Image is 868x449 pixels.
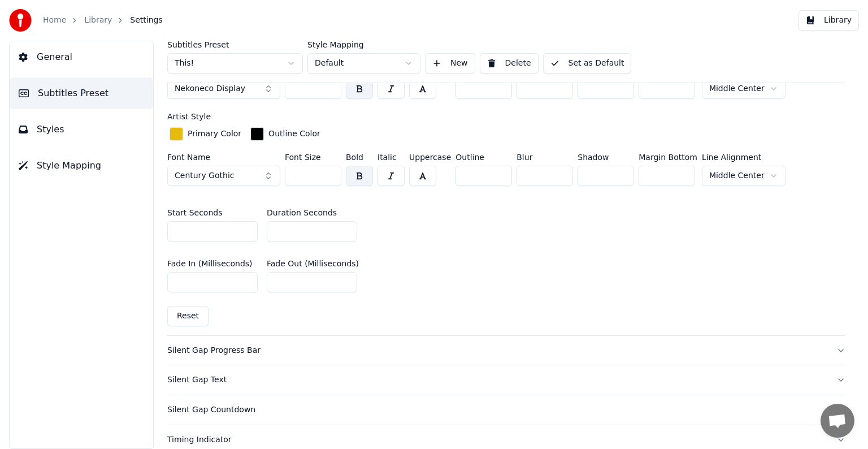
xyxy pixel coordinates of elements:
button: Style Mapping [10,150,153,182]
div: Silent Gap Countdown [167,404,827,416]
label: Font Name [167,153,280,161]
div: Silent Gap Progress Bar [167,345,827,356]
button: Set as Default [543,53,632,74]
div: Timing Indicator [167,434,827,446]
button: Delete [480,53,539,74]
div: Primary Color [188,128,241,140]
span: Subtitles Preset [38,87,108,100]
label: Uppercase [409,153,451,161]
label: Style Mapping [307,41,420,49]
label: Artist Style [167,113,211,120]
span: Style Mapping [37,159,101,172]
button: New [425,53,475,74]
span: Styles [37,123,64,136]
a: Home [43,15,66,26]
label: Duration Seconds [267,209,337,217]
div: Outline Color [268,128,320,140]
label: Italic [377,153,405,161]
label: Font Size [285,153,341,161]
label: Bold [346,153,373,161]
label: Fade Out (Milliseconds) [267,260,359,267]
button: Library [798,10,859,31]
button: Styles [10,114,153,145]
button: Reset [167,306,209,326]
label: Subtitles Preset [167,41,303,49]
label: Line Alignment [702,153,785,161]
span: Nekoneco Display [175,83,245,94]
nav: breadcrumb [43,15,163,26]
label: Blur [517,153,573,161]
label: Fade In (Milliseconds) [167,260,253,267]
button: Primary Color [167,125,244,143]
label: Start Seconds [167,209,222,217]
label: Outline [455,153,512,161]
label: Shadow [578,153,634,161]
button: Silent Gap Progress Bar [167,336,845,365]
span: Century Gothic [175,170,234,182]
span: Settings [130,15,162,26]
a: Open chat [821,404,854,438]
img: youka [9,9,32,32]
button: Subtitles Preset [10,77,153,109]
button: Outline Color [248,125,323,143]
button: General [10,41,153,73]
a: Library [84,15,112,26]
div: Silent Gap Text [167,374,827,386]
button: Silent Gap Countdown [167,395,845,425]
span: General [37,50,72,64]
label: Margin Bottom [639,153,697,161]
button: Silent Gap Text [167,365,845,395]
